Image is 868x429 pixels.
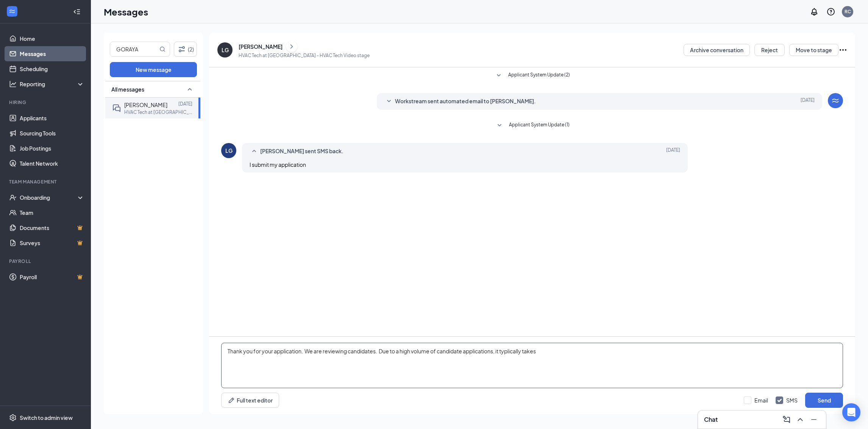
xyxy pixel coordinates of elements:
textarea: Thank you for your application. We are reviewing candidates. Due to a high volume of candidate ap... [221,343,843,388]
span: All messages [111,85,144,93]
button: Reject [754,44,785,56]
button: New message [110,62,197,77]
svg: SmallChevronDown [495,121,504,130]
div: RC [845,8,851,15]
a: Home [20,31,84,46]
svg: SmallChevronUp [185,85,194,94]
div: Hiring [9,99,83,106]
div: Open Intercom Messenger [842,403,860,421]
a: SurveysCrown [20,235,84,250]
button: Full text editorPen [221,393,279,408]
span: Applicant System Update (1) [509,121,570,130]
svg: Notifications [810,7,819,16]
button: Move to stage [789,44,838,56]
svg: ChevronRight [288,42,295,51]
span: Applicant System Update (2) [508,71,570,80]
button: ComposeMessage [781,413,793,426]
a: PayrollCrown [20,269,84,284]
svg: SmallChevronDown [384,97,393,106]
h1: Messages [104,5,148,18]
div: Reporting [20,80,85,88]
svg: ChevronUp [796,415,805,424]
svg: SmallChevronUp [250,147,259,156]
a: Job Postings [20,141,84,156]
input: Search [110,42,158,56]
a: Applicants [20,110,84,126]
span: [PERSON_NAME] sent SMS back. [260,147,343,156]
svg: Analysis [9,80,17,88]
svg: DoubleChat [112,104,121,113]
h3: Chat [704,415,718,424]
button: Archive conversation [684,44,750,56]
span: [DATE] [801,97,815,106]
svg: Pen [228,396,235,404]
div: LG [225,147,233,154]
a: Sourcing Tools [20,126,84,141]
p: HVAC Tech at [GEOGRAPHIC_DATA] - HVAC Tech Video stage [239,52,370,59]
svg: WorkstreamLogo [831,96,840,105]
p: [DATE] [178,101,192,107]
svg: WorkstreamLogo [8,8,16,15]
div: Team Management [9,179,83,185]
a: Messages [20,46,84,61]
div: [PERSON_NAME] [239,43,283,50]
svg: Filter [177,45,186,54]
span: I submit my application [250,161,306,168]
svg: Collapse [73,8,81,16]
button: ChevronUp [794,413,806,426]
span: [PERSON_NAME] [124,101,167,108]
a: Talent Network [20,156,84,171]
button: SmallChevronDownApplicant System Update (2) [494,71,570,80]
a: DocumentsCrown [20,220,84,235]
button: Minimize [808,413,820,426]
svg: Minimize [809,415,818,424]
button: SmallChevronDownApplicant System Update (1) [495,121,570,130]
button: ChevronRight [286,41,297,52]
svg: QuestionInfo [826,7,835,16]
svg: SmallChevronDown [494,71,503,80]
span: [DATE] [666,147,680,156]
svg: Ellipses [838,45,848,54]
svg: ComposeMessage [782,415,791,424]
a: Team [20,205,84,220]
button: Send [805,393,843,408]
p: HVAC Tech at [GEOGRAPHIC_DATA] [124,109,192,115]
button: Filter (2) [174,42,197,57]
div: Onboarding [20,194,78,201]
span: Workstream sent automated email to [PERSON_NAME]. [395,97,536,106]
svg: Settings [9,414,17,421]
div: LG [222,46,229,54]
a: Scheduling [20,61,84,76]
div: Switch to admin view [20,414,73,421]
svg: UserCheck [9,194,17,201]
svg: MagnifyingGlass [159,46,165,52]
div: Payroll [9,258,83,264]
